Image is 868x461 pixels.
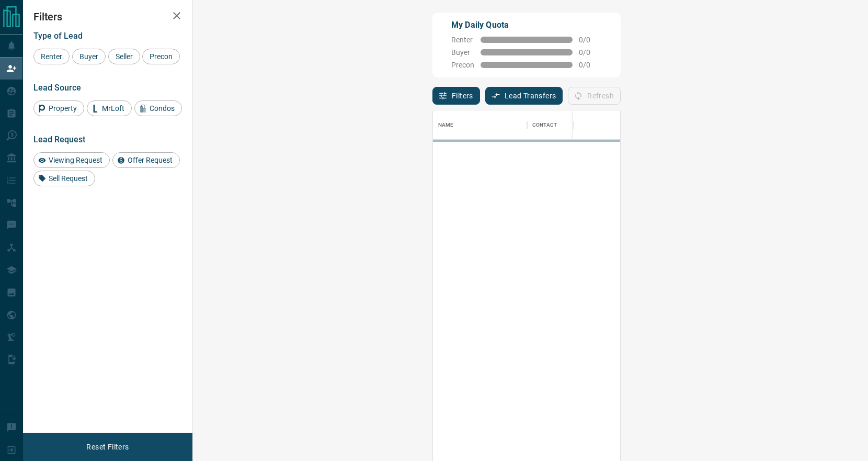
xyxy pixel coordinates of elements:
div: Seller [108,49,140,64]
p: My Daily Quota [451,19,602,31]
div: Buyer [72,49,106,64]
span: Renter [451,36,474,44]
div: Contact [527,110,611,140]
span: Lead Source [33,83,81,93]
div: MrLoft [87,100,132,116]
button: Reset Filters [79,438,135,456]
div: Renter [33,49,70,64]
span: Type of Lead [33,31,83,41]
span: Sell Request [45,174,92,183]
span: 0 / 0 [579,61,602,69]
span: Buyer [451,48,474,57]
div: Viewing Request [33,152,110,168]
span: Property [45,104,81,113]
div: Name [438,110,454,140]
div: Condos [134,100,182,116]
span: Precon [146,52,176,61]
div: Sell Request [33,171,95,186]
span: Seller [112,52,136,61]
div: Name [433,110,527,140]
span: Lead Request [33,134,85,144]
span: Condos [146,104,178,113]
span: Offer Request [124,156,176,164]
span: Precon [451,61,474,69]
div: Property [33,100,84,116]
div: Contact [532,110,557,140]
h2: Filters [33,10,182,23]
div: Offer Request [112,152,180,168]
span: MrLoft [98,104,128,113]
span: Renter [37,52,66,61]
span: Buyer [76,52,102,61]
button: Lead Transfers [485,87,563,105]
span: Viewing Request [45,156,106,164]
span: 0 / 0 [579,48,602,57]
div: Precon [142,49,180,64]
button: Filters [432,87,480,105]
span: 0 / 0 [579,36,602,44]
